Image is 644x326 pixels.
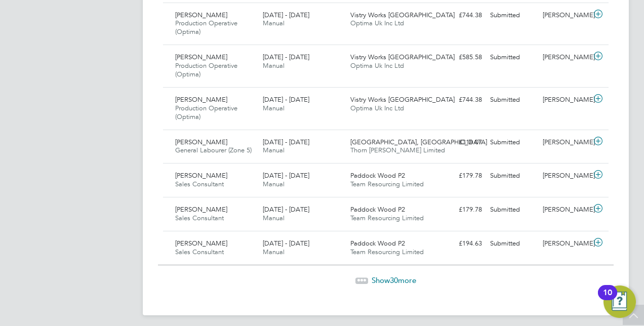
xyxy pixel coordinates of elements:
[263,180,285,188] span: Manual
[263,171,309,180] span: [DATE] - [DATE]
[350,214,424,222] span: Team Resourcing Limited
[350,146,445,154] span: Thorn [PERSON_NAME] Limited
[486,201,539,218] div: Submitted
[539,92,591,108] div: [PERSON_NAME]
[350,104,404,112] span: Optima Uk Inc Ltd
[350,95,455,104] span: Vistry Works [GEOGRAPHIC_DATA]
[175,214,224,222] span: Sales Consultant
[433,168,486,184] div: £179.78
[539,49,591,66] div: [PERSON_NAME]
[263,205,309,214] span: [DATE] - [DATE]
[175,138,227,146] span: [PERSON_NAME]
[175,248,224,256] span: Sales Consultant
[372,275,416,285] span: Show more
[175,146,252,154] span: General Labourer (Zone 5)
[263,95,309,104] span: [DATE] - [DATE]
[175,239,227,248] span: [PERSON_NAME]
[350,205,405,214] span: Paddock Wood P2
[175,53,227,61] span: [PERSON_NAME]
[350,138,487,146] span: [GEOGRAPHIC_DATA], [GEOGRAPHIC_DATA]
[539,168,591,184] div: [PERSON_NAME]
[486,134,539,151] div: Submitted
[486,92,539,108] div: Submitted
[486,235,539,252] div: Submitted
[175,19,237,36] span: Production Operative (Optima)
[175,61,237,78] span: Production Operative (Optima)
[539,201,591,218] div: [PERSON_NAME]
[350,53,455,61] span: Vistry Works [GEOGRAPHIC_DATA]
[175,171,227,180] span: [PERSON_NAME]
[263,146,285,154] span: Manual
[263,19,285,27] span: Manual
[433,134,486,151] div: £318.07
[175,11,227,19] span: [PERSON_NAME]
[175,95,227,104] span: [PERSON_NAME]
[350,19,404,27] span: Optima Uk Inc Ltd
[263,239,309,248] span: [DATE] - [DATE]
[350,180,424,188] span: Team Resourcing Limited
[390,275,398,285] span: 30
[263,53,309,61] span: [DATE] - [DATE]
[263,11,309,19] span: [DATE] - [DATE]
[486,168,539,184] div: Submitted
[350,61,404,70] span: Optima Uk Inc Ltd
[263,104,285,112] span: Manual
[539,235,591,252] div: [PERSON_NAME]
[433,201,486,218] div: £179.78
[263,248,285,256] span: Manual
[263,214,285,222] span: Manual
[263,61,285,70] span: Manual
[603,286,636,318] button: Open Resource Center, 10 new notifications
[486,7,539,24] div: Submitted
[350,248,424,256] span: Team Resourcing Limited
[433,7,486,24] div: £744.38
[486,49,539,66] div: Submitted
[263,138,309,146] span: [DATE] - [DATE]
[350,11,455,19] span: Vistry Works [GEOGRAPHIC_DATA]
[350,239,405,248] span: Paddock Wood P2
[175,180,224,188] span: Sales Consultant
[350,171,405,180] span: Paddock Wood P2
[603,293,612,306] div: 10
[539,7,591,24] div: [PERSON_NAME]
[175,104,237,121] span: Production Operative (Optima)
[433,92,486,108] div: £744.38
[433,49,486,66] div: £585.58
[433,235,486,252] div: £194.63
[175,205,227,214] span: [PERSON_NAME]
[539,134,591,151] div: [PERSON_NAME]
